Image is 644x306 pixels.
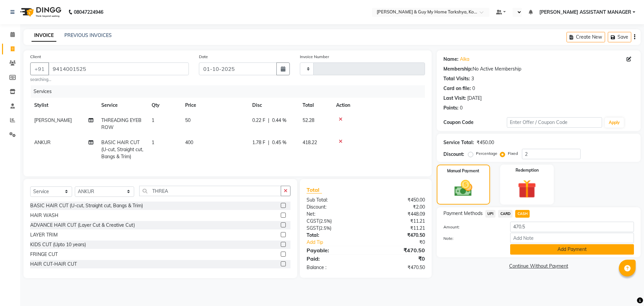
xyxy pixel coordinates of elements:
[302,196,366,204] div: Sub Total:
[605,118,624,128] button: Apply
[515,210,530,218] span: CASH
[366,232,430,239] div: ₹470.50
[30,212,58,219] div: HAIR WASH
[30,261,77,268] div: HAIR CUT-HAIR CUT
[476,150,497,157] label: Percentage
[485,210,496,218] span: UPI
[302,246,366,254] div: Payable:
[30,251,58,258] div: FRINGE CUT
[139,186,281,196] input: Search or Scan
[30,62,49,75] button: +91
[443,119,507,126] div: Coupon Code
[443,104,459,112] div: Points:
[438,235,505,242] label: Note:
[567,32,605,42] button: Create New
[272,139,286,146] span: 0.45 %
[268,117,269,124] span: |
[185,139,193,145] span: 400
[302,225,366,232] div: ( )
[148,98,181,113] th: Qty
[510,222,634,232] input: Amount
[376,239,430,246] div: ₹0
[366,255,430,263] div: ₹0
[30,241,86,248] div: KIDS CUT (Upto 10 years)
[302,264,366,271] div: Balance :
[252,117,265,124] span: 0.22 F
[366,218,430,225] div: ₹11.21
[48,62,189,75] input: Search by Name/Mobile/Email/Code
[30,54,41,60] label: Client
[608,32,631,42] button: Save
[472,85,475,92] div: 0
[443,65,634,73] div: No Active Membership
[303,117,314,123] span: 52.28
[366,225,430,232] div: ₹11.21
[320,225,330,231] span: 2.5%
[30,222,135,229] div: ADVANCE HAIR CUT (Layer Cut & Creative Cut)
[302,232,366,239] div: Total:
[101,139,143,160] span: BASIC HAIR CUT (U-cut, Straight cut, Bangs & Trim)
[152,117,154,123] span: 1
[366,204,430,211] div: ₹2.00
[498,210,513,218] span: CARD
[510,244,634,255] button: Add Payment
[199,54,208,60] label: Date
[101,117,142,130] span: THREADING EYEBROW
[34,117,72,123] span: [PERSON_NAME]
[302,211,366,218] div: Net:
[332,98,425,113] th: Action
[477,139,494,146] div: ₹450.00
[507,117,602,128] input: Enter Offer / Coupon Code
[307,225,319,231] span: SGST
[512,177,542,201] img: _gift.svg
[366,264,430,271] div: ₹470.50
[366,211,430,218] div: ₹448.09
[30,202,143,209] div: BASIC HAIR CUT (U-cut, Straight cut, Bangs & Trim)
[30,98,97,113] th: Stylist
[467,95,482,102] div: [DATE]
[303,139,317,145] span: 418.22
[302,239,376,246] a: Add Tip
[31,85,430,98] div: Services
[30,77,189,83] small: searching...
[443,151,464,158] div: Discount:
[443,210,483,217] span: Payment Methods
[300,54,329,60] label: Invoice Number
[438,224,505,230] label: Amount:
[272,117,286,124] span: 0.44 %
[508,150,518,157] label: Fixed
[302,218,366,225] div: ( )
[34,139,51,145] span: ANKUR
[307,186,322,193] span: Total
[97,98,148,113] th: Service
[471,75,474,82] div: 3
[32,30,56,42] a: INVOICE
[299,98,332,113] th: Total
[307,218,319,224] span: CGST
[302,204,366,211] div: Discount:
[302,255,366,263] div: Paid:
[366,246,430,254] div: ₹470.50
[17,3,63,21] img: logo
[510,233,634,243] input: Add Note
[181,98,248,113] th: Price
[64,32,112,38] a: PREVIOUS INVOICES
[447,168,479,174] label: Manual Payment
[449,178,478,199] img: _cash.svg
[152,139,154,145] span: 1
[252,139,265,146] span: 1.78 F
[248,98,299,113] th: Disc
[443,65,473,73] div: Membership:
[443,75,470,82] div: Total Visits:
[443,56,459,63] div: Name:
[460,104,463,112] div: 0
[516,167,539,173] label: Redemption
[443,85,471,92] div: Card on file:
[185,117,191,123] span: 50
[30,231,58,238] div: LAYER TRIM
[443,139,474,146] div: Service Total:
[268,139,269,146] span: |
[443,95,466,102] div: Last Visit:
[460,56,469,63] a: Alka
[366,196,430,204] div: ₹450.00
